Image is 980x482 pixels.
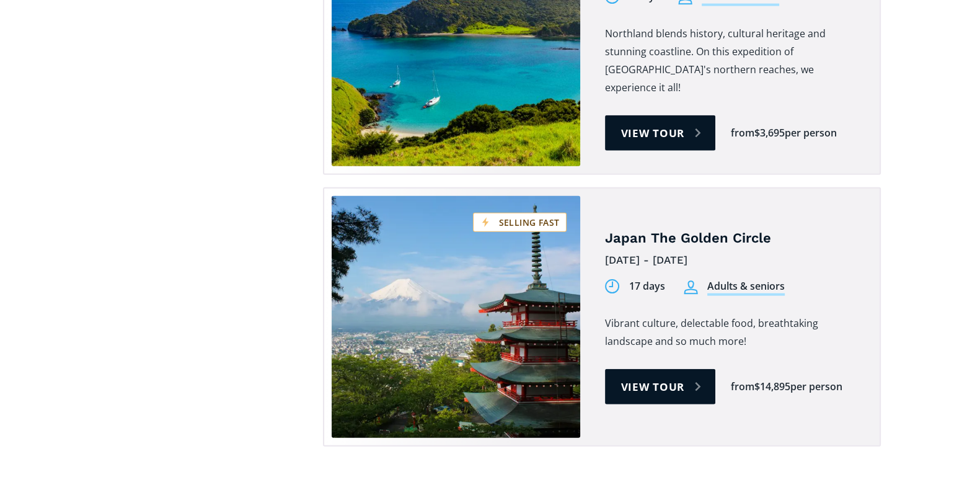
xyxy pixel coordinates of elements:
[605,369,716,404] a: View tour
[605,115,716,151] a: View tour
[605,25,861,97] p: Northland blends history, cultural heritage and stunning coastline. On this expedition of [GEOGRA...
[605,230,861,248] h4: Japan The Golden Circle
[605,315,861,350] p: Vibrant culture, delectable food, breathtaking landscape and so much more!
[785,126,837,140] div: per person
[754,126,785,140] div: $3,695
[731,380,754,394] div: from
[731,126,754,140] div: from
[754,380,790,394] div: $14,895
[790,380,842,394] div: per person
[605,251,861,270] div: [DATE] - [DATE]
[629,279,640,293] div: 17
[707,279,785,296] div: Adults & seniors
[643,279,665,293] div: days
